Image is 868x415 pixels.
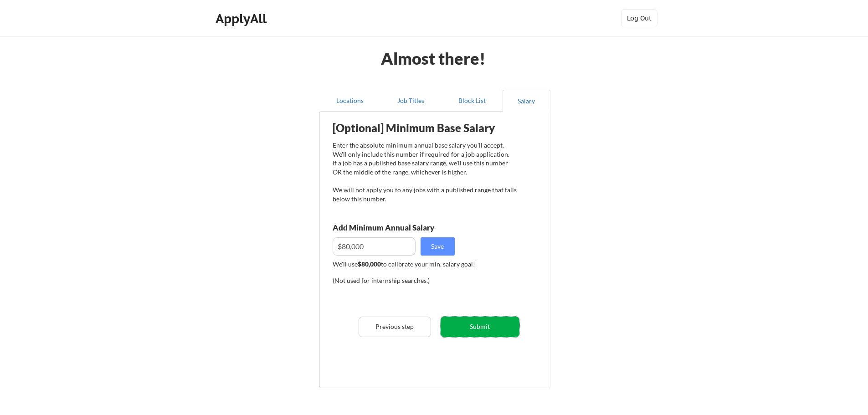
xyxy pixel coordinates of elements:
button: Salary [503,90,550,112]
button: Log Out [621,9,657,27]
div: Almost there! [370,50,497,67]
button: Previous step [359,317,431,337]
button: Job Titles [380,90,442,112]
button: Submit [441,317,519,337]
button: Block List [442,90,503,112]
div: [Optional] Minimum Base Salary [333,123,517,133]
div: ApplyAll [216,11,269,26]
div: (Not used for internship searches.) [333,276,456,285]
div: Add Minimum Annual Salary [333,224,475,231]
strong: $80,000 [358,260,381,268]
button: Locations [319,90,380,112]
input: E.g. $100,000 [333,237,416,256]
div: We'll use to calibrate your min. salary goal! [333,260,517,269]
div: Enter the absolute minimum annual base salary you'll accept. We'll only include this number if re... [333,141,517,203]
button: Save [421,237,455,256]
